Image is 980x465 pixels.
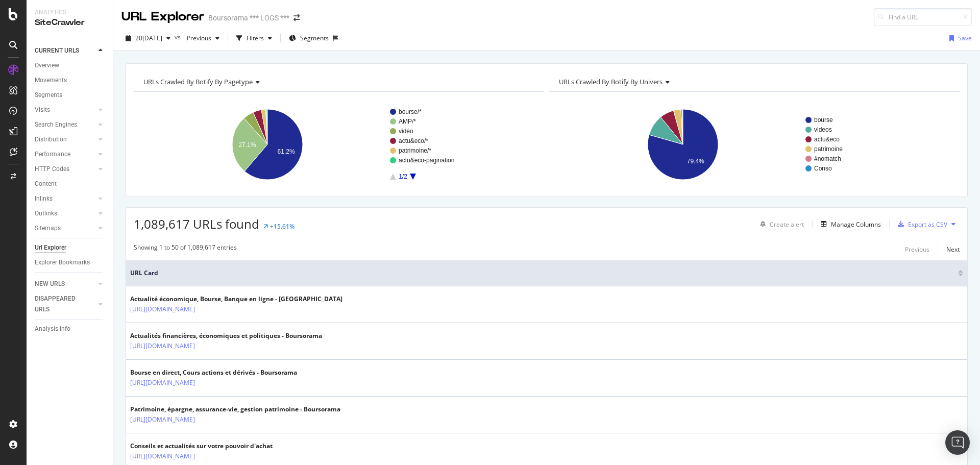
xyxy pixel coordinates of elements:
div: Outlinks [35,208,57,219]
div: Segments [35,90,62,101]
div: Analysis Info [35,324,70,334]
a: [URL][DOMAIN_NAME] [130,414,195,425]
div: Previous [905,245,929,254]
div: Actualités financières, économiques et politiques - Boursorama [130,331,322,340]
span: URL Card [130,268,955,278]
a: Distribution [35,134,95,145]
a: Analysis Info [35,324,106,334]
text: vidéo [399,128,413,135]
a: Content [35,179,106,189]
a: Sitemaps [35,223,95,234]
div: Next [946,245,960,254]
a: Performance [35,149,95,160]
a: [URL][DOMAIN_NAME] [130,451,195,461]
text: 61.2% [278,148,295,155]
div: Content [35,179,57,189]
svg: A chart. [549,100,956,189]
a: Visits [35,105,95,115]
button: Manage Columns [817,218,881,230]
div: HTTP Codes [35,164,69,175]
button: Filters [232,30,276,46]
div: Open Intercom Messenger [945,430,970,455]
text: actu&eco/* [399,137,428,144]
span: URLs Crawled By Botify By univers [559,77,663,86]
a: Outlinks [35,208,95,219]
text: #nomatch [814,155,841,162]
a: Inlinks [35,193,95,204]
div: Manage Columns [831,220,881,229]
div: Bourse en direct, Cours actions et dérivés - Boursorama [130,368,297,377]
span: Previous [183,34,211,42]
div: Search Engines [35,119,77,130]
button: Save [945,30,972,46]
text: bourse [814,116,833,124]
text: AMP/* [399,118,416,125]
text: actu&eco [814,136,840,143]
div: Showing 1 to 50 of 1,089,617 entries [134,243,237,255]
div: Create alert [770,220,804,229]
text: Conso [814,165,832,172]
div: Save [958,34,972,42]
a: Url Explorer [35,242,106,253]
div: DISAPPEARED URLS [35,293,86,315]
div: Overview [35,60,59,71]
a: CURRENT URLS [35,45,95,56]
a: [URL][DOMAIN_NAME] [130,378,195,388]
a: [URL][DOMAIN_NAME] [130,341,195,351]
h4: URLs Crawled By Botify By univers [557,74,950,90]
button: Export as CSV [894,216,947,232]
text: patrimoine [814,145,843,153]
input: Find a URL [874,8,972,26]
a: Segments [35,90,106,101]
h4: URLs Crawled By Botify By pagetype [141,74,535,90]
div: Movements [35,75,67,86]
div: Filters [247,34,264,42]
text: actu&eco-pagination [399,157,454,164]
text: 1/2 [399,173,407,180]
text: 27.1% [238,141,256,149]
div: Distribution [35,134,67,145]
div: CURRENT URLS [35,45,79,56]
span: 2025 Mar. 13th [135,34,162,42]
button: Create alert [756,216,804,232]
svg: A chart. [134,100,541,189]
div: Sitemaps [35,223,61,234]
button: Previous [183,30,224,46]
span: 1,089,617 URLs found [134,215,259,232]
div: Visits [35,105,50,115]
text: videos [814,126,832,133]
button: Next [946,243,960,255]
span: vs [175,33,183,41]
div: +15.61% [270,222,295,231]
a: HTTP Codes [35,164,95,175]
button: 20[DATE] [121,30,175,46]
div: Conseils et actualités sur votre pouvoir d'achat [130,442,273,451]
button: Previous [905,243,929,255]
text: patrimoine/* [399,147,431,154]
div: Inlinks [35,193,53,204]
div: Patrimoine, épargne, assurance-vie, gestion patrimoine - Boursorama [130,405,340,414]
a: [URL][DOMAIN_NAME] [130,304,195,314]
div: Performance [35,149,70,160]
div: NEW URLS [35,279,65,289]
div: Analytics [35,8,105,17]
div: Explorer Bookmarks [35,257,90,268]
div: URL Explorer [121,8,204,26]
div: Url Explorer [35,242,66,253]
a: DISAPPEARED URLS [35,293,95,315]
div: SiteCrawler [35,17,105,29]
a: Overview [35,60,106,71]
button: Segments [285,30,333,46]
a: Explorer Bookmarks [35,257,106,268]
text: 79.4% [687,158,704,165]
div: Export as CSV [908,220,947,229]
span: Segments [300,34,329,42]
a: NEW URLS [35,279,95,289]
div: Actualité économique, Bourse, Banque en ligne - [GEOGRAPHIC_DATA] [130,295,342,304]
a: Movements [35,75,106,86]
div: arrow-right-arrow-left [293,14,300,21]
span: URLs Crawled By Botify By pagetype [143,77,253,86]
text: bourse/* [399,108,422,115]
